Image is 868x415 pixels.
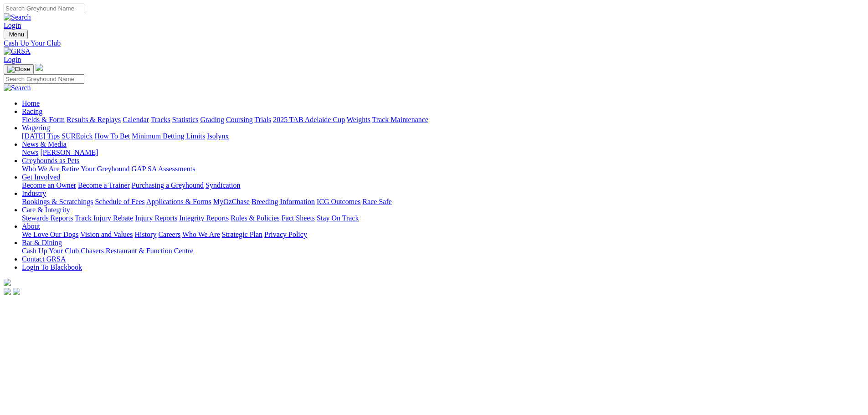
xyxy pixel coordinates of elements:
a: About [22,222,40,230]
img: logo-grsa-white.png [36,64,43,71]
a: Isolynx [207,132,229,140]
a: Minimum Betting Limits [132,132,205,140]
img: GRSA [4,47,31,56]
a: [DATE] Tips [22,132,60,140]
a: Who We Are [182,231,220,238]
div: Wagering [22,132,864,140]
a: Track Maintenance [372,116,428,123]
img: Search [4,84,31,92]
span: Menu [9,31,24,38]
a: News [22,149,38,156]
a: Login [4,21,21,29]
a: Cash Up Your Club [4,39,864,47]
a: Who We Are [22,165,60,173]
a: Bar & Dining [22,239,62,246]
a: Privacy Policy [264,231,307,238]
a: Purchasing a Greyhound [132,181,204,189]
a: Contact GRSA [22,255,66,263]
a: Become an Owner [22,181,76,189]
a: Stay On Track [317,214,359,222]
img: Close [7,66,30,73]
img: logo-grsa-white.png [4,279,11,286]
a: Chasers Restaurant & Function Centre [81,247,193,255]
a: Grading [200,116,224,123]
a: Calendar [123,116,149,123]
a: Get Involved [22,173,60,181]
a: Careers [158,231,180,238]
a: Care & Integrity [22,206,70,214]
a: [PERSON_NAME] [40,149,98,156]
div: Greyhounds as Pets [22,165,864,173]
a: GAP SA Assessments [132,165,195,173]
a: Stewards Reports [22,214,73,222]
a: Fields & Form [22,116,65,123]
a: Syndication [205,181,240,189]
a: Greyhounds as Pets [22,157,79,164]
div: Industry [22,198,864,206]
img: twitter.svg [13,288,20,295]
img: facebook.svg [4,288,11,295]
a: Strategic Plan [222,231,262,238]
div: Get Involved [22,181,864,190]
input: Search [4,4,84,13]
a: We Love Our Dogs [22,231,78,238]
a: Fact Sheets [282,214,315,222]
a: Industry [22,190,46,197]
a: Home [22,99,40,107]
div: About [22,231,864,239]
a: Racing [22,108,42,115]
a: Schedule of Fees [95,198,144,205]
a: Vision and Values [80,231,133,238]
a: Login To Blackbook [22,263,82,271]
a: Applications & Forms [146,198,211,205]
a: Cash Up Your Club [22,247,79,255]
a: Race Safe [362,198,391,205]
a: How To Bet [95,132,130,140]
div: News & Media [22,149,864,157]
a: Injury Reports [135,214,177,222]
a: Bookings & Scratchings [22,198,93,205]
a: Results & Replays [67,116,121,123]
input: Search [4,74,84,84]
a: Wagering [22,124,50,132]
a: Rules & Policies [231,214,280,222]
a: Trials [254,116,271,123]
a: SUREpick [62,132,92,140]
div: Bar & Dining [22,247,864,255]
a: Weights [347,116,370,123]
img: Search [4,13,31,21]
a: Statistics [172,116,199,123]
a: Retire Your Greyhound [62,165,130,173]
a: MyOzChase [213,198,250,205]
a: Tracks [151,116,170,123]
a: News & Media [22,140,67,148]
a: Track Injury Rebate [75,214,133,222]
a: Breeding Information [252,198,315,205]
a: Coursing [226,116,253,123]
a: ICG Outcomes [317,198,360,205]
div: Care & Integrity [22,214,864,222]
a: Login [4,56,21,63]
a: History [134,231,156,238]
button: Toggle navigation [4,64,34,74]
a: 2025 TAB Adelaide Cup [273,116,345,123]
button: Toggle navigation [4,30,28,39]
div: Racing [22,116,864,124]
a: Become a Trainer [78,181,130,189]
a: Integrity Reports [179,214,229,222]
